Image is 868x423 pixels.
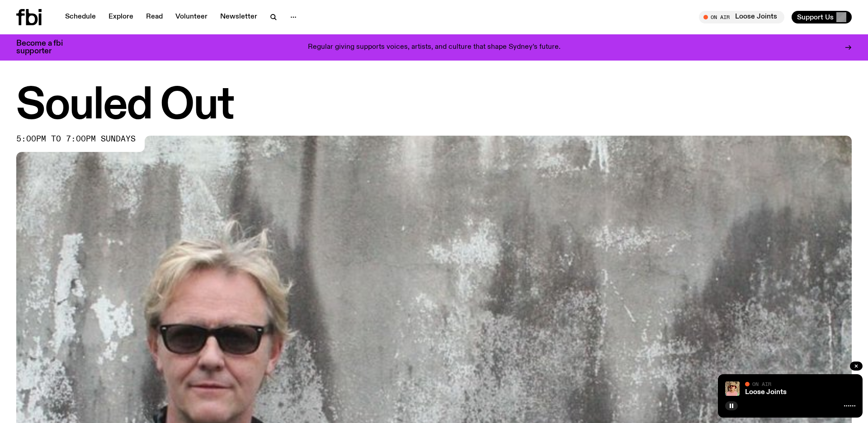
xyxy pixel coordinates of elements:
[16,86,852,127] h1: Souled Out
[308,43,561,52] p: Regular giving supports voices, artists, and culture that shape Sydney’s future.
[215,11,263,23] a: Newsletter
[745,389,787,396] a: Loose Joints
[16,40,74,55] h3: Become a fbi supporter
[170,11,213,23] a: Volunteer
[103,11,139,23] a: Explore
[699,11,784,23] button: On AirLoose Joints
[60,11,101,23] a: Schedule
[792,11,852,23] button: Support Us
[725,381,740,396] img: Tyson stands in front of a paperbark tree wearing orange sunglasses, a suede bucket hat and a pin...
[141,11,168,23] a: Read
[16,136,136,143] span: 5:00pm to 7:00pm sundays
[797,13,834,21] span: Support Us
[752,381,771,387] span: On Air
